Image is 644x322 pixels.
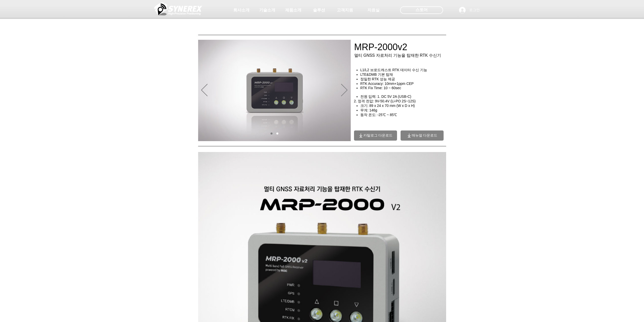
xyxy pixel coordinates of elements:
[306,5,332,15] a: 솔루션
[455,5,483,15] button: 로그인
[412,133,438,138] span: 매뉴얼 다운로드
[354,130,397,141] a: 카탈로그 다운로드
[313,8,325,13] span: 솔루션
[201,84,207,97] button: 이전
[198,40,351,141] img: MRP2000v2_정면.jpg
[259,8,275,13] span: 기술소개
[255,5,280,15] a: 기술소개
[416,7,428,13] span: 스토어
[281,5,306,15] a: 제품소개
[360,86,401,90] span: RTK Fix Time: 10 ~ 60sec
[360,108,377,112] span: 무게: 146g
[268,132,280,135] nav: 슬라이드
[400,6,443,14] div: 스토어
[360,94,411,99] span: 전원 입력: 1. DC 5V 2A (USB-C)
[285,8,301,13] span: 제품소개
[360,77,395,81] span: 정밀한 RTK 성능 제공
[367,8,380,13] span: 자료실
[154,1,202,16] img: 씨너렉스_White_simbol_대지 1.png
[361,5,386,15] a: 자료실
[360,113,397,117] span: 동작 온도: -25℃ ~ 85℃
[276,132,278,135] a: 02
[467,8,482,13] span: 로그인
[332,5,358,15] a: 고객지원
[271,132,273,135] a: 01
[233,8,250,13] span: 회사소개
[360,104,415,108] span: 크기: 89 x 24 x 70 mm (W x D x H)
[229,5,254,15] a: 회사소개
[360,82,414,86] span: RTK Accuracy: 10mm+1ppm CEP
[337,8,353,13] span: 고객지원
[341,84,347,97] button: 다음
[401,130,444,141] a: 매뉴얼 다운로드
[198,40,351,141] div: 슬라이드쇼
[354,99,416,103] span: 2. 정격 전압: 9V-50.4V (Li-PO 2S~12S)
[363,133,393,138] span: 카탈로그 다운로드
